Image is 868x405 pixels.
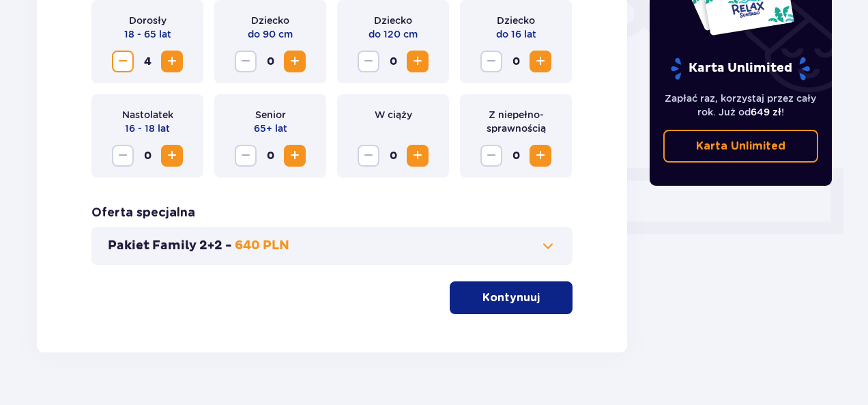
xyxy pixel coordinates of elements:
p: Zapłać raz, korzystaj przez cały rok. Już od ! [663,92,819,119]
span: 0 [136,145,158,167]
button: Zmniejsz [112,51,134,72]
button: Zmniejsz [358,51,379,72]
button: Zwiększ [407,145,429,167]
p: Dziecko [251,14,289,27]
button: Zwiększ [161,145,183,167]
span: 4 [136,51,158,72]
button: Zwiększ [284,145,306,167]
p: Karta Unlimited [696,139,785,154]
h3: Oferta specjalna [91,205,195,221]
p: 65+ lat [254,122,287,135]
p: Dziecko [374,14,412,27]
button: Zwiększ [530,51,551,72]
p: 18 - 65 lat [124,27,171,41]
a: Karta Unlimited [663,130,819,163]
p: Kontynuuj [482,290,540,305]
span: 0 [259,51,281,72]
p: Z niepełno­sprawnością [471,108,561,135]
button: Zmniejsz [358,145,379,167]
button: Kontynuuj [450,281,573,314]
p: Karta Unlimited [669,57,811,81]
button: Zwiększ [284,51,306,72]
span: 0 [382,145,404,167]
p: Nastolatek [122,108,173,122]
button: Zmniejsz [235,51,257,72]
button: Zwiększ [530,145,551,167]
p: do 16 lat [496,27,536,41]
button: Zmniejsz [112,145,134,167]
p: 16 - 18 lat [125,122,170,135]
p: Dziecko [497,14,535,27]
p: Senior [255,108,286,122]
button: Zmniejsz [235,145,257,167]
p: do 120 cm [368,27,418,41]
p: Pakiet Family 2+2 - [108,238,232,254]
p: 640 PLN [235,238,289,254]
button: Zmniejsz [480,145,502,167]
span: 0 [259,145,281,167]
button: Zwiększ [407,51,429,72]
button: Zmniejsz [480,51,502,72]
button: Pakiet Family 2+2 -640 PLN [108,238,556,254]
p: W ciąży [375,108,412,122]
p: Dorosły [129,14,167,27]
span: 0 [382,51,404,72]
button: Zwiększ [161,51,183,72]
span: 649 zł [751,107,781,117]
span: 0 [505,145,527,167]
p: do 90 cm [248,27,293,41]
span: 0 [505,51,527,72]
